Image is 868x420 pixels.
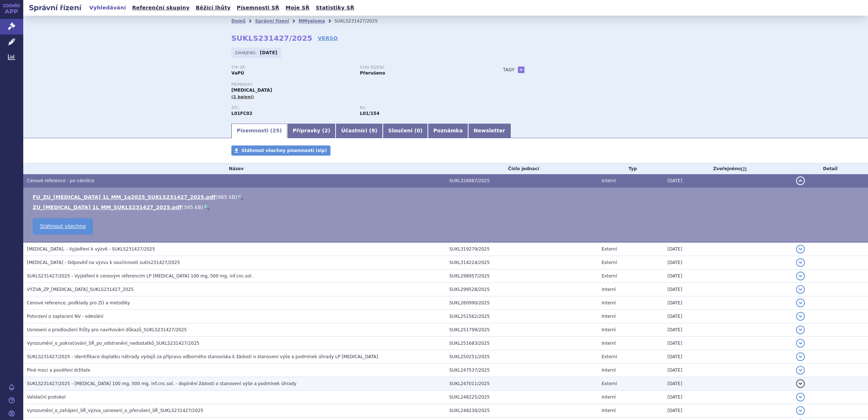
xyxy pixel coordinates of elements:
span: 2 [324,128,328,133]
td: [DATE] [664,296,792,310]
button: detail [796,379,805,388]
span: [MEDICAL_DATA] [231,88,272,93]
td: [DATE] [664,283,792,296]
span: Interní [602,395,616,400]
td: SUKL251562/2025 [446,310,598,323]
span: SUKLS231427/2025 - identifikace doplatku náhrady výdajů za přípravu odborného stanoviska k žádost... [27,354,378,359]
a: Poznámka [428,124,468,138]
span: Cenové reference, podklady pro ZÚ a metodiky [27,300,130,305]
th: Zveřejněno [664,163,792,174]
td: [DATE] [664,242,792,256]
span: Interní [602,314,616,319]
strong: SUKLS231427/2025 [231,34,312,43]
strong: VaPÚ [231,71,244,76]
a: FU_ZU_[MEDICAL_DATA] 1L MM_1q2025_SUKLS231427_2025.pdf [33,194,215,200]
a: Statistiky SŘ [313,3,356,13]
span: SARCLISA - Odpověď na výzvu k součinnosti sukls231427/2025 [27,260,180,265]
td: SUKL298957/2025 [446,269,598,283]
a: Účastníci (9) [336,124,382,138]
a: 🔍 [203,204,210,210]
a: Stáhnout všechny písemnosti (zip) [231,145,330,156]
strong: [DATE] [260,50,277,55]
a: + [518,67,524,73]
span: Interní [602,300,616,305]
p: Stav řízení: [360,65,481,70]
span: Vyrozumění_o_pokračování_SŘ_po_odstranění_nedostatků_SUKLS231427/2025 [27,341,199,346]
abbr: (?) [741,167,747,172]
td: [DATE] [664,404,792,417]
a: Domů [231,19,246,24]
td: [DATE] [664,364,792,377]
li: ( ) [33,193,861,201]
a: Přípravky (2) [287,124,336,138]
td: SUKL251799/2025 [446,323,598,337]
td: SUKL248225/2025 [446,391,598,404]
td: SUKL319279/2025 [446,242,598,256]
span: Interní [602,368,616,373]
td: [DATE] [664,323,792,337]
th: Typ [598,163,664,174]
p: Přípravky: [231,83,488,87]
td: [DATE] [664,256,792,269]
span: SARCLISA, - Vyjádření k výzvě - SUKLS231427/2025 [27,247,155,252]
a: Referenční skupiny [130,3,192,13]
strong: IZATUXIMAB [231,111,252,116]
span: Externí [602,260,617,265]
span: (2 balení) [231,95,254,99]
span: Plné moci a pověření držitele [27,368,90,373]
span: 9 [372,128,375,133]
td: [DATE] [664,391,792,404]
button: detail [796,176,805,185]
a: VERSO [318,35,338,42]
span: 0 [417,128,420,133]
button: detail [796,245,805,253]
button: detail [796,325,805,334]
a: Moje SŘ [283,3,312,13]
span: Externí [602,247,617,252]
strong: Přerušeno [360,71,385,76]
span: Zahájeno: [235,50,258,56]
span: Cenové reference - po námitce [27,178,94,183]
a: Písemnosti SŘ [235,3,281,13]
span: VÝZVA_ZP_SARCLISA_SUKLS231427_2025 [27,287,134,292]
span: Potvrzení o zaplacení NV - odeslání [27,314,104,319]
button: detail [796,393,805,401]
td: [DATE] [664,337,792,350]
td: [DATE] [664,350,792,364]
th: Číslo jednací [446,163,598,174]
button: detail [796,406,805,415]
a: Sloučení (0) [383,124,428,138]
span: SUKLS231427/2025 - Vyjádření k cenovým referencím LP SARCLISA 100 mg, 500 mg, inf.cnc.sol. [27,273,253,279]
td: [DATE] [664,310,792,323]
span: Externí [602,273,617,279]
td: SUKL248230/2025 [446,404,598,417]
span: Externí [602,381,617,386]
td: SUKL247011/2025 [446,377,598,391]
td: SUKL260990/2025 [446,296,598,310]
span: 395 kB [183,204,201,210]
a: Běžící lhůty [194,3,233,13]
h3: Tagy [503,65,515,74]
a: Vyhledávání [87,3,128,13]
span: Validační protokol [27,395,66,400]
button: detail [796,299,805,307]
span: 965 kB [218,194,235,200]
span: Interní [602,408,616,413]
button: detail [796,258,805,267]
button: detail [796,352,805,361]
a: Písemnosti (25) [231,124,287,138]
td: SUKL250251/2025 [446,350,598,364]
a: 🔍 [237,194,243,200]
button: detail [796,312,805,321]
td: SUKL326887/2025 [446,174,598,188]
th: Název [23,163,446,174]
td: SUKL251683/2025 [446,337,598,350]
a: ZU_[MEDICAL_DATA] 1L MM_SUKLS231427_2025.pdf [33,204,182,210]
span: Externí [602,354,617,359]
button: detail [796,339,805,348]
a: MMyeloma [299,19,325,24]
li: SUKLS231427/2025 [334,16,387,27]
span: Usnesení o prodloužení lhůty pro navrhování důkazů_SUKLS231427/2025 [27,327,187,332]
p: RS: [360,106,481,110]
li: ( ) [33,204,861,211]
